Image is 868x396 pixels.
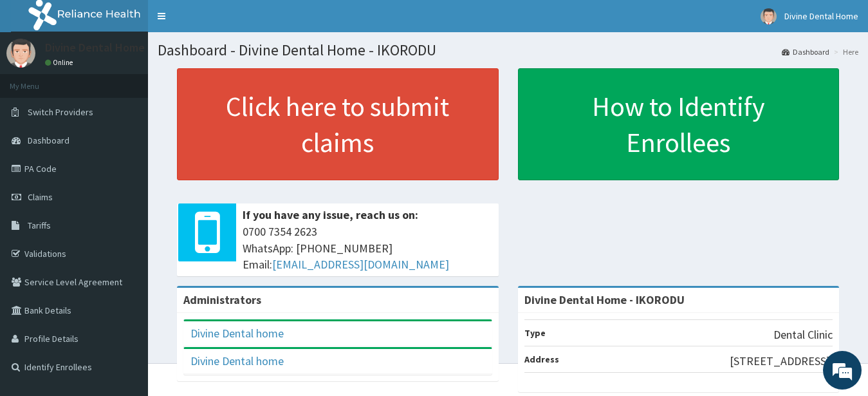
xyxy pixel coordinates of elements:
[177,68,499,180] a: Click here to submit claims
[730,353,833,370] p: [STREET_ADDRESS].
[28,135,69,146] span: Dashboard
[272,257,449,272] a: [EMAIL_ADDRESS][DOMAIN_NAME]
[243,207,418,222] b: If you have any issue, reach us on:
[243,223,492,273] span: 0700 7354 2623 WhatsApp: [PHONE_NUMBER] Email:
[158,42,858,59] h1: Dashboard - Divine Dental Home - IKORODU
[518,68,840,180] a: How to Identify Enrollees
[190,326,284,341] a: Divine Dental home
[6,39,35,68] img: User Image
[524,354,559,365] b: Address
[183,292,261,307] b: Administrators
[761,8,777,24] img: User Image
[784,10,858,22] span: Divine Dental Home
[524,292,685,307] strong: Divine Dental Home - IKORODU
[190,354,284,368] a: Divine Dental home
[782,46,829,57] a: Dashboard
[28,191,53,203] span: Claims
[28,220,51,231] span: Tariffs
[524,327,546,339] b: Type
[28,106,93,118] span: Switch Providers
[773,326,833,343] p: Dental Clinic
[45,58,76,67] a: Online
[831,46,858,57] li: Here
[45,42,145,53] p: Divine Dental Home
